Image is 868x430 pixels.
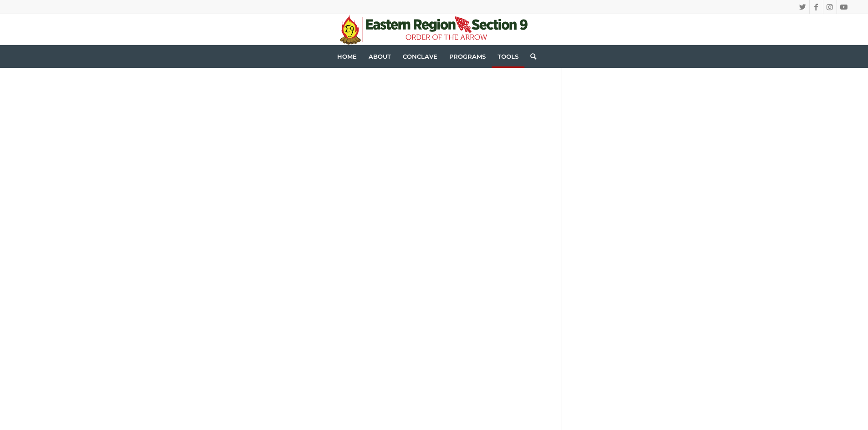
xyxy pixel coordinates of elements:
a: About [363,45,397,68]
span: About [369,53,391,60]
a: Search [524,45,536,68]
a: Home [331,45,363,68]
a: Tools [492,45,524,68]
span: Tools [498,53,519,60]
span: Home [337,53,357,60]
span: Programs [449,53,486,60]
a: Conclave [397,45,443,68]
a: Programs [443,45,492,68]
span: Conclave [403,53,437,60]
